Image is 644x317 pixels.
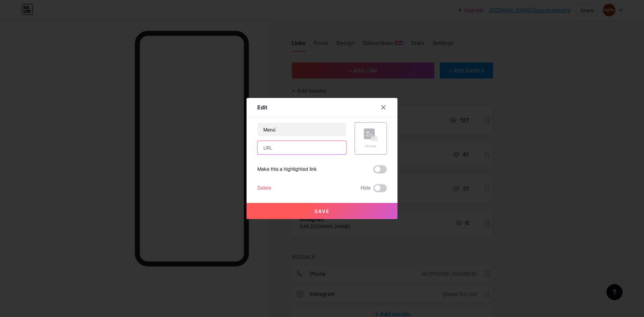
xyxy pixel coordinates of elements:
input: URL [258,141,346,154]
input: Title [258,123,346,136]
span: Save [315,208,330,214]
span: Hide [361,184,371,192]
button: Save [247,203,397,219]
div: Make this a highlighted link [257,165,317,173]
div: Delete [257,184,271,192]
div: Edit [257,103,267,111]
div: Picture [364,144,377,149]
